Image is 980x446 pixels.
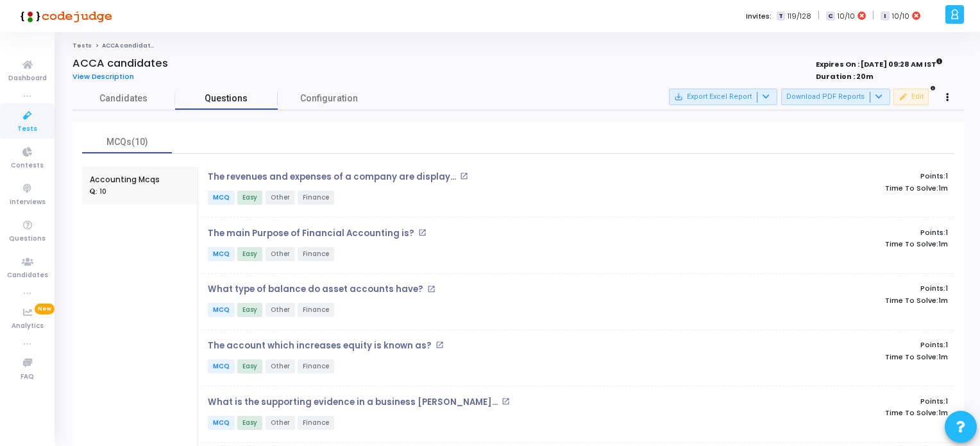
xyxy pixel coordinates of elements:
div: Accounting Mcqs [90,174,160,185]
span: 10/10 [892,11,909,22]
span: C [826,12,834,21]
span: Easy [237,247,262,261]
span: 1m [938,353,948,361]
p: The revenues and expenses of a company are display... [208,172,456,182]
p: Points: [710,341,948,349]
span: MCQ [208,191,235,205]
p: Points: [710,172,948,180]
p: Points: [710,284,948,293]
span: 1m [938,409,948,417]
p: Time To Solve: [710,296,948,305]
span: Easy [237,416,262,430]
span: Configuration [300,92,358,105]
mat-icon: open_in_new [502,397,510,406]
span: Interviews [10,197,46,208]
span: View Description [72,71,134,81]
p: The account which increases equity is known as? [208,341,432,351]
span: Easy [237,359,262,373]
span: Easy [237,191,262,205]
nav: breadcrumb [72,42,964,50]
img: logo [16,3,112,29]
mat-icon: open_in_new [435,341,444,349]
span: MCQ [208,416,235,430]
span: I [881,12,889,21]
button: Edit [893,89,929,105]
span: Finance [298,191,334,205]
span: Dashboard [8,73,47,84]
span: 10/10 [838,11,855,22]
span: Easy [237,303,262,317]
span: ACCA candidates [102,42,158,49]
span: Analytics [12,321,44,332]
span: | [818,9,820,22]
span: FAQ [21,372,34,382]
span: 1m [938,240,948,248]
span: 1 [945,227,948,237]
span: Contests [11,160,44,171]
span: 1 [945,171,948,181]
span: Questions [175,92,278,105]
mat-icon: save_alt [674,92,683,101]
p: The main Purpose of Financial Accounting is? [208,228,414,239]
p: Time To Solve: [710,353,948,361]
p: What is the supporting evidence in a business [PERSON_NAME]... [208,397,498,407]
label: Invites: [746,11,772,22]
p: Time To Solve: [710,409,948,417]
span: MCQ [208,247,235,261]
strong: Duration : 20m [816,71,874,81]
span: Finance [298,359,334,373]
mat-icon: edit [899,92,908,101]
span: 1 [945,339,948,350]
p: Points: [710,228,948,237]
p: What type of balance do asset accounts have? [208,284,423,295]
a: Tests [72,42,92,49]
div: MCQs(10) [90,135,164,149]
mat-icon: open_in_new [460,172,468,180]
mat-icon: open_in_new [427,285,435,293]
span: MCQ [208,359,235,373]
span: Finance [298,303,334,317]
p: Time To Solve: [710,184,948,193]
button: Download PDF Reports [781,89,890,105]
span: | [872,9,874,22]
span: Other [266,191,295,205]
span: Finance [298,416,334,430]
span: T [777,12,785,21]
span: 1m [938,296,948,305]
h4: ACCA candidates [72,57,168,70]
strong: Expires On : [DATE] 09:28 AM IST [816,56,943,70]
span: Other [266,303,295,317]
span: Candidates [7,270,48,281]
span: Other [266,416,295,430]
button: Export Excel Report [669,89,777,105]
span: 1 [945,396,948,406]
span: 1m [938,184,948,193]
div: : 10 [90,187,106,197]
a: View Description [72,73,144,81]
p: Points: [710,397,948,406]
span: 119/128 [788,11,811,22]
span: Questions [9,234,46,244]
span: New [35,304,55,314]
span: Other [266,359,295,373]
mat-icon: open_in_new [418,228,427,237]
span: 1 [945,283,948,293]
span: MCQ [208,303,235,317]
span: Candidates [72,92,175,105]
span: Tests [17,124,37,135]
span: Finance [298,247,334,261]
span: Other [266,247,295,261]
p: Time To Solve: [710,240,948,248]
